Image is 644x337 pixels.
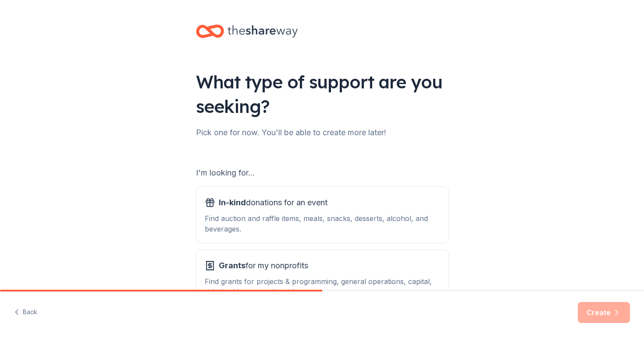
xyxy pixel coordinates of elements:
button: In-kinddonations for an eventFind auction and raffle items, meals, snacks, desserts, alcohol, and... [196,187,448,243]
span: donations for an event [219,196,327,210]
div: Find grants for projects & programming, general operations, capital, scholarship, research, and m... [205,276,440,297]
div: Find auction and raffle items, meals, snacks, desserts, alcohol, and beverages. [205,213,440,234]
span: In-kind [219,198,246,207]
button: Grantsfor my nonprofitsFind grants for projects & programming, general operations, capital, schol... [196,250,448,306]
div: Pick one for now. You'll be able to create more later! [196,126,448,140]
span: for my nonprofits [219,259,308,273]
div: I'm looking for... [196,166,448,180]
span: Grants [219,261,246,270]
div: What type of support are you seeking? [196,70,448,119]
button: Back [14,303,37,322]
